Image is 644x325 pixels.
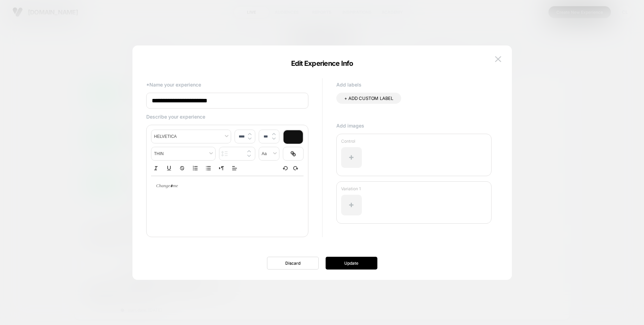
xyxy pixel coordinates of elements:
[272,137,276,140] img: down
[221,151,228,156] img: line height
[267,257,319,270] button: Discard
[247,150,251,153] img: up
[341,139,487,144] p: Control
[230,164,239,172] span: Align
[495,56,501,62] img: close
[341,186,487,191] p: Variation 1
[151,130,231,143] span: font
[259,147,279,160] span: transform
[151,164,161,172] button: Italic
[336,123,492,129] p: Add images
[247,154,251,157] img: down
[151,147,215,160] span: fontWeight
[217,164,226,172] button: Right to Left
[272,133,276,135] img: up
[164,164,174,172] button: Underline
[146,114,308,120] p: Describe your experience
[291,59,353,68] span: Edit Experience Info
[190,164,200,172] button: Ordered list
[146,82,308,88] p: *Name your experience
[248,137,251,140] img: down
[177,164,187,172] button: Strike
[336,82,492,88] p: Add labels
[344,95,393,101] span: + ADD CUSTOM LABEL
[204,164,213,172] button: Bullet list
[326,257,377,270] button: Update
[248,133,251,135] img: up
